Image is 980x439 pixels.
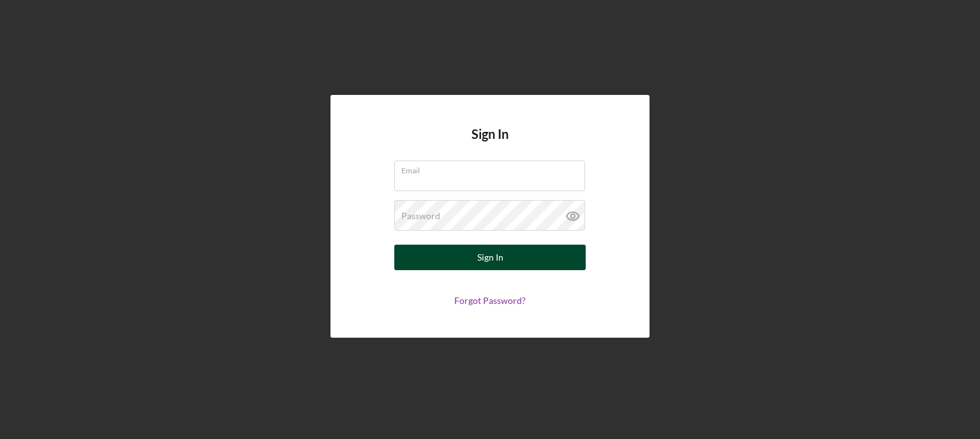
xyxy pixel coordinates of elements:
[401,211,440,221] label: Password
[394,245,586,270] button: Sign In
[477,245,503,270] div: Sign In
[454,295,526,306] a: Forgot Password?
[401,161,585,175] label: Email
[471,127,509,161] h4: Sign In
